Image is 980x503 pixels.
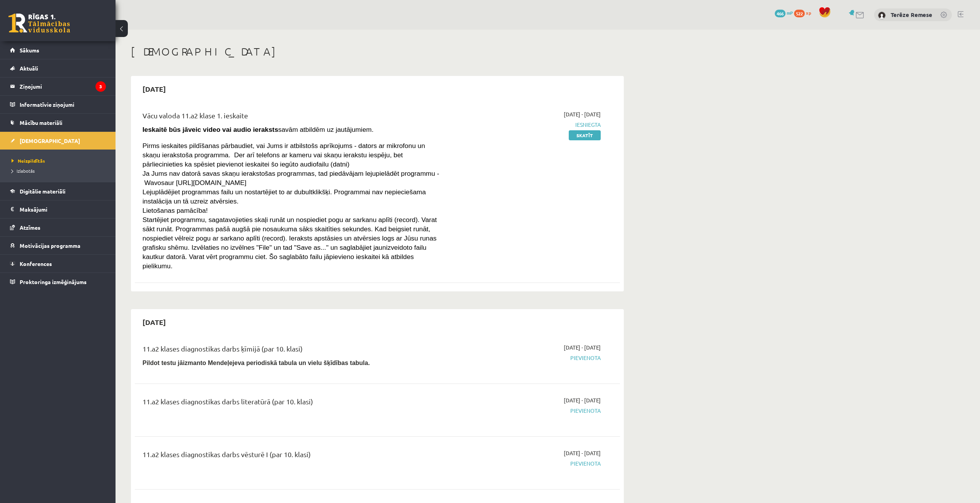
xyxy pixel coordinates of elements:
[775,10,793,16] a: 466 mP
[564,396,601,404] span: [DATE] - [DATE]
[10,96,106,113] a: Informatīvie ziņojumi
[10,219,106,236] a: Atzīmes
[794,10,805,17] span: 522
[142,170,439,187] span: Ja Jums nav datorā savas skaņu ierakstošas programmas, tad piedāvājam lejupielādēt programmu - Wa...
[10,255,106,273] a: Konferences
[12,157,108,164] a: Neizpildītās
[95,81,106,92] i: 3
[806,10,811,16] span: xp
[142,360,370,366] b: Pildot testu jāizmanto Mendeļejeva periodiskā tabula un vielu šķīdības tabula.
[20,137,80,144] span: [DEMOGRAPHIC_DATA]
[564,110,601,118] span: [DATE] - [DATE]
[20,260,52,267] span: Konferences
[142,110,444,124] div: Vācu valoda 11.a2 klase 1. ieskaite
[787,10,793,16] span: mP
[20,242,80,249] span: Motivācijas programma
[20,65,38,72] span: Aktuāli
[20,224,40,231] span: Atzīmes
[794,10,815,16] a: 522 xp
[142,343,444,358] div: 11.a2 klases diagnostikas darbs ķīmijā (par 10. klasi)
[20,188,65,195] span: Digitālie materiāli
[10,77,106,95] a: Ziņojumi3
[891,11,932,19] a: Terēze Remese
[142,216,437,270] span: Startējiet programmu, sagatavojieties skaļi runāt un nospiediet pogu ar sarkanu aplīti (record). ...
[878,12,886,19] img: Terēze Remese
[142,207,208,214] span: Lietošanas pamācība!
[456,121,601,129] span: Iesniegta
[775,10,786,17] span: 466
[10,237,106,254] a: Motivācijas programma
[131,45,624,58] h1: [DEMOGRAPHIC_DATA]
[135,313,174,331] h2: [DATE]
[456,459,601,468] span: Pievienota
[10,273,106,291] a: Proktoringa izmēģinājums
[10,200,106,218] a: Maksājumi
[564,449,601,457] span: [DATE] - [DATE]
[20,278,87,285] span: Proktoringa izmēģinājums
[456,354,601,362] span: Pievienota
[8,13,70,33] a: Rīgas 1. Tālmācības vidusskola
[20,77,106,95] legend: Ziņojumi
[10,114,106,131] a: Mācību materiāli
[10,59,106,77] a: Aktuāli
[142,142,425,168] span: Pirms ieskaites pildīšanas pārbaudiet, vai Jums ir atbilstošs aprīkojums - dators ar mikrofonu un...
[142,188,426,205] span: Lejuplādējiet programmas failu un nostartējiet to ar dubultklikšķi. Programmai nav nepieciešama i...
[12,158,45,164] span: Neizpildītās
[20,96,106,113] legend: Informatīvie ziņojumi
[142,449,444,463] div: 11.a2 klases diagnostikas darbs vēsturē I (par 10. klasi)
[10,182,106,200] a: Digitālie materiāli
[564,343,601,352] span: [DATE] - [DATE]
[10,132,106,150] a: [DEMOGRAPHIC_DATA]
[10,41,106,59] a: Sākums
[142,126,374,133] span: savām atbildēm uz jautājumiem.
[12,167,108,174] a: Izlabotās
[456,407,601,415] span: Pievienota
[20,119,62,126] span: Mācību materiāli
[135,80,174,98] h2: [DATE]
[12,168,35,174] span: Izlabotās
[142,126,278,133] strong: Ieskaitē būs jāveic video vai audio ieraksts
[142,396,444,410] div: 11.a2 klases diagnostikas darbs literatūrā (par 10. klasi)
[20,200,106,218] legend: Maksājumi
[20,47,39,54] span: Sākums
[569,130,601,140] a: Skatīt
